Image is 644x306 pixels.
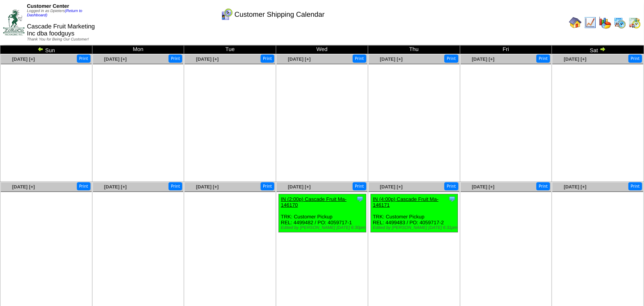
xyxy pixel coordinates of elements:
[37,46,44,52] img: arrowleft.gif
[564,184,586,190] a: [DATE] [+]
[353,55,366,63] button: Print
[220,8,233,21] img: calendarcustomer.gif
[584,16,596,29] img: line_graph.gif
[448,195,456,203] img: Tooltip
[234,11,325,19] span: Customer Shipping Calendar
[261,182,274,190] button: Print
[12,56,35,62] a: [DATE] [+]
[628,55,642,63] button: Print
[12,184,35,190] a: [DATE] [+]
[599,16,611,29] img: graph.gif
[169,182,182,190] button: Print
[3,9,25,35] img: ZoRoCo_Logo(Green%26Foil)%20jpg.webp
[281,225,365,230] div: Edited by [PERSON_NAME] [DATE] 6:30pm
[600,46,606,52] img: arrowright.gif
[472,184,495,190] a: [DATE] [+]
[371,194,458,232] div: TRK: Customer Pickup REL: 4499483 / PO: 4059717-2
[0,46,92,54] td: Sun
[27,9,82,18] a: (Return to Dashboard)
[279,194,366,232] div: TRK: Customer Pickup REL: 4499482 / PO: 4059717-1
[27,9,82,18] span: Logged in as Dpieters
[92,46,184,54] td: Mon
[628,182,642,190] button: Print
[373,225,458,230] div: Edited by [PERSON_NAME] [DATE] 6:31pm
[353,182,366,190] button: Print
[380,56,403,62] a: [DATE] [+]
[27,37,89,42] span: Thank You for Being Our Customer!
[536,55,550,63] button: Print
[281,196,346,208] a: IN (2:00p) Cascade Fruit Ma-146170
[368,46,460,54] td: Thu
[288,184,310,190] a: [DATE] [+]
[356,195,364,203] img: Tooltip
[288,56,310,62] a: [DATE] [+]
[104,184,127,190] a: [DATE] [+]
[276,46,368,54] td: Wed
[77,55,90,63] button: Print
[196,56,219,62] a: [DATE] [+]
[569,16,582,29] img: home.gif
[380,184,403,190] a: [DATE] [+]
[564,56,586,62] a: [DATE] [+]
[27,3,69,9] span: Customer Center
[27,23,95,37] span: Cascade Fruit Marketing Inc dba foodguys
[536,182,550,190] button: Print
[373,196,438,208] a: IN (4:00p) Cascade Fruit Ma-146171
[196,184,219,190] a: [DATE] [+]
[552,46,644,54] td: Sat
[77,182,90,190] button: Print
[628,16,641,29] img: calendarinout.gif
[261,55,274,63] button: Print
[169,55,182,63] button: Print
[472,56,495,62] a: [DATE] [+]
[104,56,127,62] a: [DATE] [+]
[184,46,276,54] td: Tue
[444,182,458,190] button: Print
[460,46,552,54] td: Fri
[444,55,458,63] button: Print
[614,16,626,29] img: calendarprod.gif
